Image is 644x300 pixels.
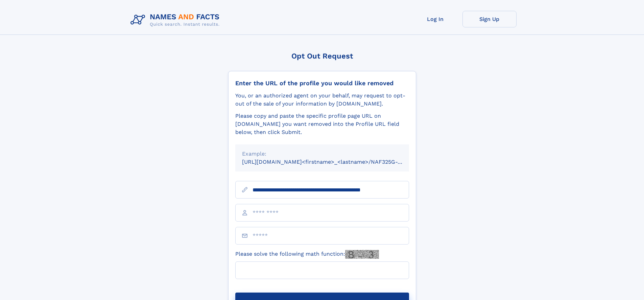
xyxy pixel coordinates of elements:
[235,79,409,87] div: Enter the URL of the profile you would like removed
[235,92,409,108] div: You, or an authorized agent on your behalf, may request to opt-out of the sale of your informatio...
[228,52,416,60] div: Opt Out Request
[128,11,225,29] img: Logo Names and Facts
[235,250,379,259] label: Please solve the following math function:
[235,112,409,136] div: Please copy and paste the specific profile page URL on [DOMAIN_NAME] you want removed into the Pr...
[408,11,462,27] a: Log In
[462,11,517,27] a: Sign Up
[242,159,422,165] small: [URL][DOMAIN_NAME]<firstname>_<lastname>/NAF325G-xxxxxxxx
[242,150,402,158] div: Example:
